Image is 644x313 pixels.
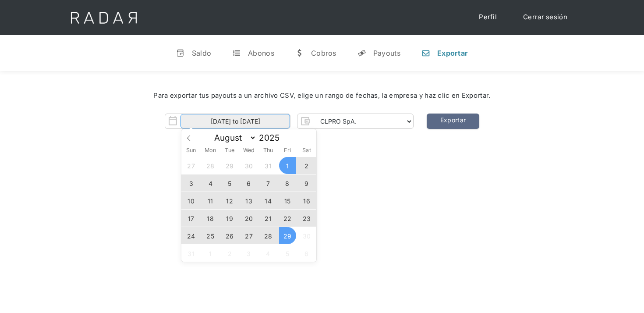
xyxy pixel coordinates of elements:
[298,192,315,209] span: August 16, 2025
[202,174,219,192] span: August 4, 2025
[221,192,238,209] span: August 12, 2025
[221,210,238,227] span: August 19, 2025
[260,174,277,192] span: August 7, 2025
[279,210,296,227] span: August 22, 2025
[297,148,316,153] span: Sat
[298,210,315,227] span: August 23, 2025
[221,245,238,262] span: September 2, 2025
[279,227,296,244] span: August 29, 2025
[201,148,220,153] span: Mon
[202,227,219,244] span: August 25, 2025
[437,49,468,57] div: Exportar
[202,210,219,227] span: August 18, 2025
[220,148,239,153] span: Tue
[241,210,258,227] span: August 20, 2025
[427,114,479,129] a: Exportar
[278,148,297,153] span: Fri
[298,157,315,174] span: August 2, 2025
[181,148,201,153] span: Sun
[248,49,274,57] div: Abonos
[183,227,200,244] span: August 24, 2025
[357,49,366,57] div: y
[183,157,200,174] span: July 27, 2025
[210,132,256,143] select: Month
[256,133,288,143] input: Year
[183,210,200,227] span: August 17, 2025
[241,245,258,262] span: September 3, 2025
[183,174,200,192] span: August 3, 2025
[279,245,296,262] span: September 5, 2025
[26,91,618,101] div: Para exportar tus payouts a un archivo CSV, elige un rango de fechas, la empresa y haz clic en Ex...
[279,174,296,192] span: August 8, 2025
[202,192,219,209] span: August 11, 2025
[221,174,238,192] span: August 5, 2025
[241,192,258,209] span: August 13, 2025
[202,245,219,262] span: September 1, 2025
[298,174,315,192] span: August 9, 2025
[373,49,400,57] div: Payouts
[239,148,258,153] span: Wed
[298,227,315,244] span: August 30, 2025
[232,49,241,57] div: t
[279,157,296,174] span: August 1, 2025
[176,49,185,57] div: v
[192,49,212,57] div: Saldo
[260,227,277,244] span: August 28, 2025
[241,227,258,244] span: August 27, 2025
[421,49,430,57] div: n
[260,245,277,262] span: September 4, 2025
[470,9,506,26] a: Perfil
[183,245,200,262] span: August 31, 2025
[260,210,277,227] span: August 21, 2025
[183,192,200,209] span: August 10, 2025
[165,114,414,129] form: Form
[221,157,238,174] span: July 29, 2025
[514,9,576,26] a: Cerrar sesión
[311,49,336,57] div: Cobros
[298,245,315,262] span: September 6, 2025
[258,148,278,153] span: Thu
[260,157,277,174] span: July 31, 2025
[279,192,296,209] span: August 15, 2025
[221,227,238,244] span: August 26, 2025
[202,157,219,174] span: July 28, 2025
[260,192,277,209] span: August 14, 2025
[241,174,258,192] span: August 6, 2025
[241,157,258,174] span: July 30, 2025
[295,49,304,57] div: w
